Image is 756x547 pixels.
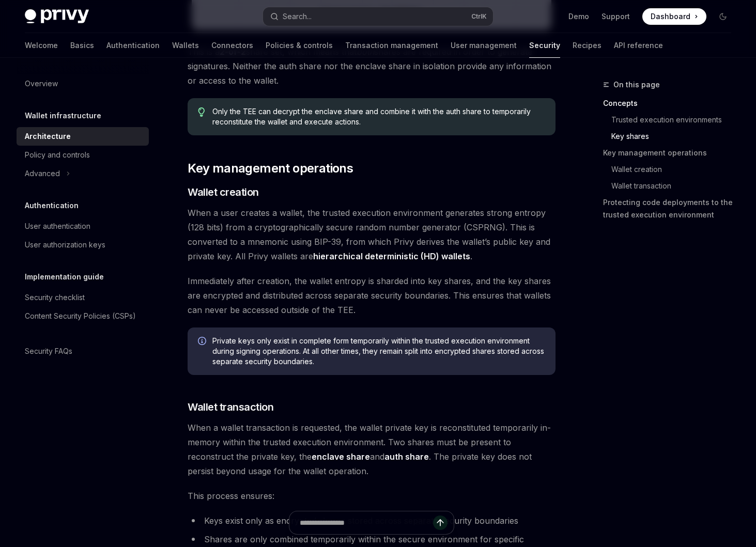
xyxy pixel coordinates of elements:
a: Connectors [211,33,253,58]
button: Toggle dark mode [715,8,731,25]
div: User authorization keys [25,239,105,251]
a: Security [529,33,560,58]
div: User authentication [25,220,90,232]
div: Overview [25,77,58,90]
a: Wallet transaction [603,178,739,194]
a: Demo [568,11,589,22]
a: Policy and controls [17,146,149,164]
a: Key shares [603,128,739,145]
span: This is a share set, which means that shares are required in order to generate signatures. Neithe... [188,44,556,88]
a: Concepts [603,95,739,112]
a: hierarchical deterministic (HD) wallets [313,251,470,262]
a: Welcome [25,33,58,58]
a: Protecting code deployments to the trusted execution environment [603,194,739,223]
h5: Implementation guide [25,271,104,283]
a: Security FAQs [17,342,149,361]
button: Toggle Advanced section [17,164,149,183]
a: Trusted execution environments [603,112,739,128]
a: Dashboard [642,8,706,25]
div: Architecture [25,130,71,143]
a: User authentication [17,217,149,236]
h5: Authentication [25,199,79,212]
button: Open search [263,7,493,26]
span: This process ensures: [188,489,556,503]
div: Security FAQs [25,345,72,357]
button: Send message [433,515,448,530]
a: Overview [17,74,149,93]
strong: enclave share [312,451,370,462]
span: Dashboard [651,11,690,22]
a: Content Security Policies (CSPs) [17,307,149,325]
div: Advanced [25,167,60,180]
a: Authentication [106,33,160,58]
svg: Info [198,337,208,347]
a: Transaction management [345,33,438,58]
a: Recipes [573,33,601,58]
a: User management [451,33,517,58]
strong: auth share [384,451,429,462]
span: When a user creates a wallet, the trusted execution environment generates strong entropy (128 bit... [188,206,556,263]
div: Policy and controls [25,149,90,161]
a: User authorization keys [17,236,149,254]
span: When a wallet transaction is requested, the wallet private key is reconstituted temporarily in-me... [188,420,556,478]
span: On this page [613,79,660,91]
a: Policies & controls [266,33,333,58]
span: Wallet transaction [188,400,273,414]
a: Basics [70,33,94,58]
span: Ctrl K [471,12,487,21]
a: Key management operations [603,145,739,161]
a: API reference [614,33,663,58]
span: Key management operations [188,160,353,177]
a: Support [601,11,630,22]
a: Wallets [172,33,199,58]
span: Only the TEE can decrypt the enclave share and combine it with the auth share to temporarily reco... [212,106,545,127]
a: Security checklist [17,288,149,307]
a: Architecture [17,127,149,146]
svg: Tip [198,107,205,117]
div: Security checklist [25,291,85,304]
span: Private keys only exist in complete form temporarily within the trusted execution environment dur... [212,336,545,367]
span: Immediately after creation, the wallet entropy is sharded into key shares, and the key shares are... [188,274,556,317]
div: Search... [283,10,312,23]
h5: Wallet infrastructure [25,110,101,122]
div: Content Security Policies (CSPs) [25,310,136,322]
input: Ask a question... [300,511,433,534]
img: dark logo [25,9,89,24]
span: Wallet creation [188,185,259,199]
a: Wallet creation [603,161,739,178]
